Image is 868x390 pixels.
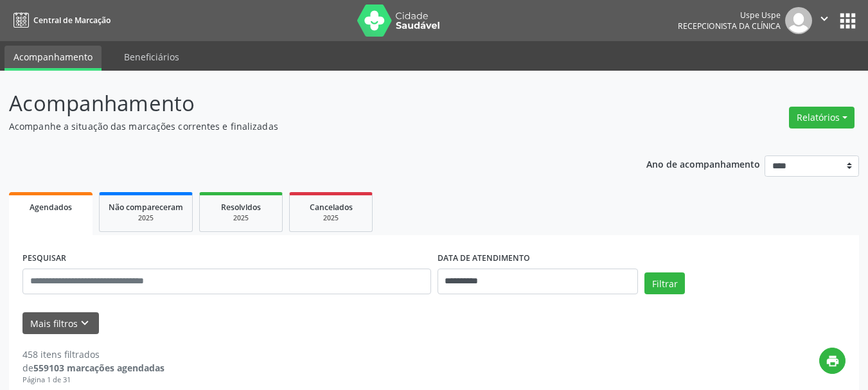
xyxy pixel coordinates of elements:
[115,46,188,68] a: Beneficiários
[785,7,812,34] img: img
[310,202,353,213] span: Cancelados
[109,213,183,223] div: 2025
[644,272,685,294] button: Filtrar
[9,87,604,120] p: Acompanhamento
[209,213,273,223] div: 2025
[30,202,72,213] span: Agendados
[819,348,846,374] button: print
[678,10,781,21] div: Uspe Uspe
[33,15,111,26] span: Central de Marcação
[221,202,261,213] span: Resolvidos
[4,46,102,71] a: Acompanhamento
[33,362,164,374] strong: 559103 marcações agendadas
[109,202,183,213] span: Não compareceram
[22,348,164,361] div: 458 itens filtrados
[438,249,530,269] label: DATA DE ATENDIMENTO
[9,10,111,31] a: Central de Marcação
[22,249,66,269] label: PESQUISAR
[22,361,164,375] div: de
[9,120,604,133] p: Acompanhe a situação das marcações correntes e finalizadas
[837,10,859,32] button: apps
[789,107,855,129] button: Relatórios
[812,7,837,34] button: 
[299,213,363,223] div: 2025
[826,354,840,368] i: print
[817,12,831,26] i: 
[646,155,760,172] p: Ano de acompanhamento
[22,312,99,335] button: Mais filtroskeyboard_arrow_down
[22,375,164,386] div: Página 1 de 31
[78,316,92,330] i: keyboard_arrow_down
[678,21,781,31] span: Recepcionista da clínica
